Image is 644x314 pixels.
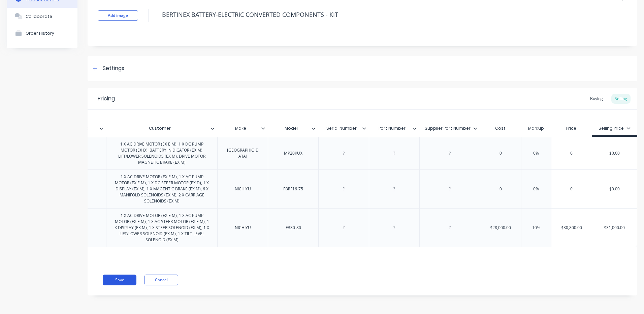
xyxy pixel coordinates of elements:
div: 1 X AC DRIVE MOTOR (EX E M), 1 X DC PUMP MOTOR (EX D), BATTERY INIDICATOR (EX M), LIFT/LOWER SOLE... [109,140,215,167]
div: Buying [587,94,606,104]
div: MP20KUX [277,149,310,158]
div: Pricing [98,95,115,103]
div: $0.00 [592,145,637,162]
div: 1 X AC DRIVE MOTOR (EX E M), 1 X AC PUMP MOTOR (EX E M), 1 X AC STEER MOTOR (EX E M), 1 X DISPLAY... [109,211,215,244]
div: 0% [519,181,553,197]
button: Collaborate [7,8,77,25]
div: Part Number [369,122,419,135]
div: Make [217,122,268,135]
div: Part Number [369,120,415,137]
div: 0 [480,145,521,162]
div: $28,000.00 [480,219,521,236]
div: Selling [611,94,631,104]
div: Collaborate [26,14,52,19]
div: Customer [106,122,217,135]
div: $0.00 [592,181,637,197]
div: Serial Number [318,122,369,135]
div: 0 [480,181,521,197]
div: Supplier Part Number [419,120,476,137]
div: Customer [106,120,213,137]
button: Cancel [144,275,178,285]
div: Settings [103,64,124,73]
div: $31,000.00 [592,219,637,236]
div: NICHIYU [226,185,260,193]
div: Price [551,122,592,135]
textarea: BERTINEX BATTERY-ELECTRIC CONVERTED COMPONENTS - KIT [159,7,582,23]
div: 10% [519,219,553,236]
div: 0 [551,181,592,197]
div: FBRF16-75 [277,185,310,193]
button: Add image [98,10,138,21]
div: NICHIYU [226,223,260,232]
div: 1 X AC DRIVE MOTOR (EX E M), 1 X AC PUMP MOTOR (EX E M), 1 X DC STEER MOTOR (EX D), 1 X DISPLAY (... [109,172,215,206]
div: Serial Number [318,120,365,137]
div: Cost [480,122,521,135]
div: FB30-80 [277,223,310,232]
button: Save [103,275,136,285]
button: Order History [7,25,77,41]
div: Order History [26,31,54,36]
div: [GEOGRAPHIC_DATA] [220,146,265,161]
div: $30,800.00 [551,219,592,236]
div: 0 [551,145,592,162]
div: Selling Price [599,125,631,131]
div: Markup [521,122,551,135]
div: Model [268,120,314,137]
div: 0% [519,145,553,162]
div: Model [268,122,318,135]
div: Supplier Part Number [419,122,480,135]
div: Make [217,120,264,137]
